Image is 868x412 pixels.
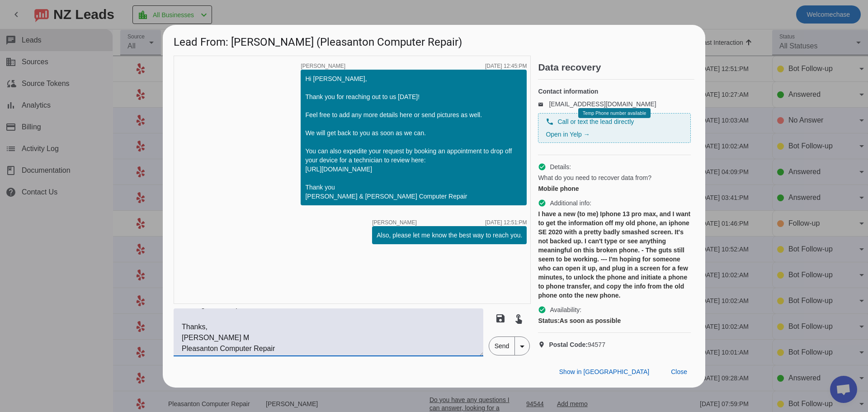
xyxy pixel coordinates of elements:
h2: Data recovery [538,63,694,72]
div: As soon as possible [538,316,691,325]
a: Open in Yelp → [546,131,590,138]
a: [EMAIL_ADDRESS][DOMAIN_NAME] [549,100,656,108]
div: [DATE] 12:51:PM [485,220,527,225]
span: [PERSON_NAME] [301,63,345,69]
strong: Status: [538,317,559,324]
button: Show in [GEOGRAPHIC_DATA] [552,364,656,380]
div: Hi [PERSON_NAME], Thank you for reaching out to us [DATE]! Feel free to add any more details here... [305,74,522,201]
mat-icon: check_circle [538,163,546,171]
span: Send [489,337,515,355]
mat-icon: check_circle [538,199,546,207]
strong: Postal Code: [549,341,588,348]
span: Close [671,368,687,375]
span: Additional info: [550,199,591,208]
button: Close [664,364,694,380]
span: [PERSON_NAME] [372,220,417,225]
div: Mobile phone [538,184,691,193]
span: Call or text the lead directly [557,117,634,126]
mat-icon: check_circle [538,306,546,314]
span: What do you need to recover data from? [538,173,651,182]
span: Show in [GEOGRAPHIC_DATA] [559,368,649,375]
span: Temp Phone number available [583,111,646,116]
h4: Contact information [538,87,691,96]
mat-icon: touch_app [513,313,524,324]
mat-icon: email [538,102,549,106]
mat-icon: location_on [538,341,549,348]
h1: Lead From: [PERSON_NAME] (Pleasanton Computer Repair) [163,25,705,55]
div: I have a new (to me) Iphone 13 pro max, and I want to get the information off my old phone, an ip... [538,209,691,300]
mat-icon: save [495,313,506,324]
span: Details: [550,162,571,171]
div: Also, please let me know the best way to reach you.​ [377,231,522,240]
mat-icon: phone [546,118,554,126]
mat-icon: arrow_drop_down [517,341,528,352]
span: Availability: [550,305,581,314]
div: [DATE] 12:45:PM [485,63,527,69]
span: 94577 [549,340,605,349]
